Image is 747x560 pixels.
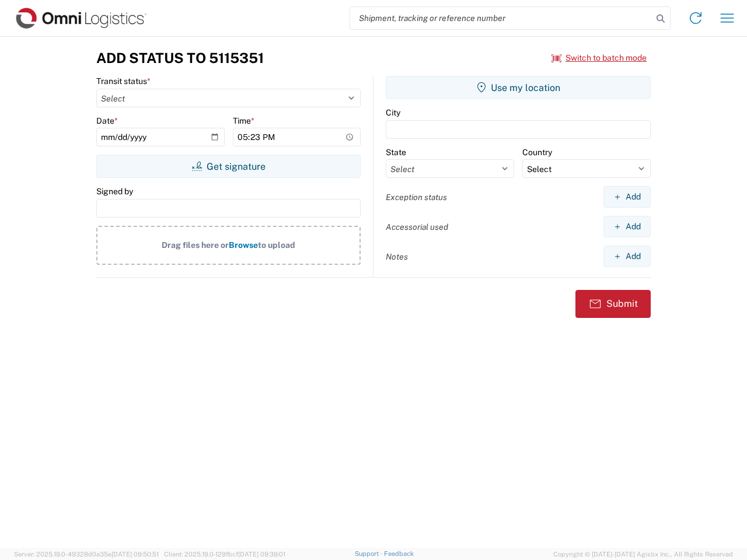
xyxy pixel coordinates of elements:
[96,50,264,66] h3: Add Status to 5115351
[553,549,733,559] span: Copyright © [DATE]-[DATE] Agistix Inc., All Rights Reserved
[350,7,652,29] input: Shipment, tracking or reference number
[522,147,552,157] label: Country
[386,76,651,99] button: Use my location
[238,551,285,558] span: [DATE] 09:39:01
[551,48,647,68] button: Switch to batch mode
[258,240,295,250] span: to upload
[384,550,414,557] a: Feedback
[96,155,361,178] button: Get signature
[603,246,651,267] button: Add
[575,290,651,318] button: Submit
[96,186,133,197] label: Signed by
[96,76,151,86] label: Transit status
[603,186,651,208] button: Add
[229,240,258,250] span: Browse
[355,550,384,557] a: Support
[386,251,408,262] label: Notes
[233,116,254,126] label: Time
[111,551,159,558] span: [DATE] 09:50:51
[386,147,406,157] label: State
[603,216,651,237] button: Add
[386,222,448,232] label: Accessorial used
[164,551,285,558] span: Client: 2025.19.0-129fbcf
[386,107,400,118] label: City
[14,551,159,558] span: Server: 2025.19.0-49328d0a35e
[96,116,118,126] label: Date
[162,240,229,250] span: Drag files here or
[386,192,447,202] label: Exception status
